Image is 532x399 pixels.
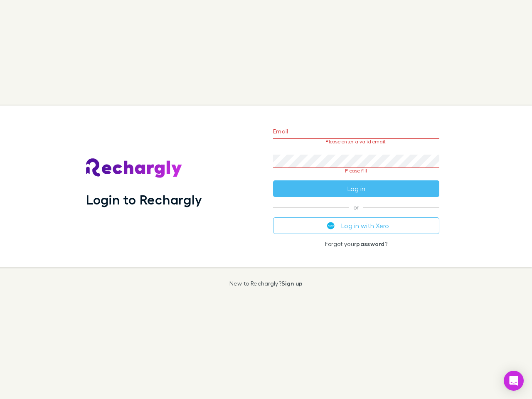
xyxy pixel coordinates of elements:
p: New to Rechargly? [229,280,303,287]
img: Rechargly's Logo [86,158,182,178]
p: Please fill [273,168,439,174]
p: Forgot your ? [273,241,439,247]
button: Log in with Xero [273,217,439,234]
p: Please enter a valid email. [273,139,439,145]
h1: Login to Rechargly [86,192,202,207]
img: Xero's logo [327,222,335,229]
span: or [273,207,439,207]
div: Open Intercom Messenger [504,371,524,391]
a: Sign up [281,280,303,287]
button: Log in [273,180,439,197]
a: password [356,240,384,247]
